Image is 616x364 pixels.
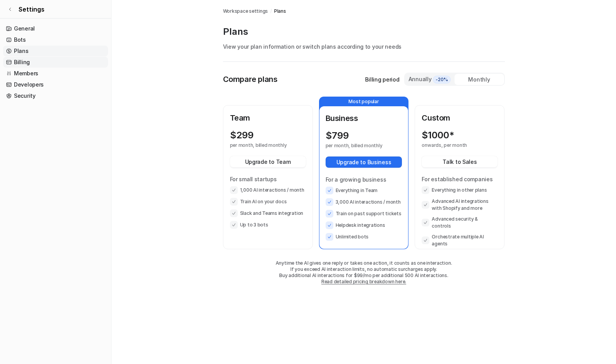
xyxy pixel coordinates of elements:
li: Up to 3 bots [230,221,306,229]
li: Unlimited bots [326,233,402,241]
button: Talk to Sales [422,156,498,167]
p: Anytime the AI gives one reply or takes one action, it counts as one interaction. [223,260,505,266]
button: Upgrade to Team [230,156,306,167]
li: Advanced security & controls [422,216,498,230]
a: Plans [3,46,108,56]
p: per month, billed monthly [326,143,388,149]
div: Annually [408,75,451,83]
p: Custom [422,112,498,124]
a: Plans [274,8,286,15]
span: Settings [19,5,45,14]
p: Compare plans [223,73,278,85]
li: 3,000 AI interactions / month [326,198,402,206]
p: Billing period [365,75,399,83]
span: -20% [433,76,451,83]
a: Workspace settings [223,8,268,15]
p: If you exceed AI interaction limits, no automatic surcharges apply. [223,266,505,272]
div: Monthly [455,74,504,85]
p: Buy additional AI interactions for $99/mo per additional 500 AI interactions. [223,272,505,279]
p: Most popular [319,97,408,106]
li: Everything in other plans [422,186,498,194]
p: For a growing business [326,175,402,184]
p: Team [230,112,306,124]
p: onwards, per month [422,142,484,148]
li: Everything in Team [326,187,402,194]
a: Bots [3,34,108,45]
li: 1,000 AI interactions / month [230,186,306,194]
li: Train AI on your docs [230,198,306,206]
li: Slack and Teams integration [230,209,306,217]
li: Helpdesk integrations [326,221,402,229]
li: Advanced AI integrations with Shopify and more [422,198,498,212]
p: Plans [223,26,505,38]
p: Business [326,112,402,124]
button: Upgrade to Business [326,156,402,168]
p: $ 799 [326,130,349,141]
a: Security [3,90,108,101]
p: $ 299 [230,130,254,141]
a: Read detailed pricing breakdown here. [321,279,406,284]
p: $ 1000* [422,130,454,141]
p: per month, billed monthly [230,142,292,148]
li: Orchestrate multiple AI agents [422,233,498,247]
p: For small startups [230,175,306,183]
a: Developers [3,79,108,90]
p: View your plan information or switch plans according to your needs [223,43,505,51]
a: Members [3,68,108,79]
span: / [270,8,272,15]
li: Train on past support tickets [326,210,402,218]
a: Billing [3,57,108,68]
a: General [3,23,108,34]
p: For established companies [422,175,498,183]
